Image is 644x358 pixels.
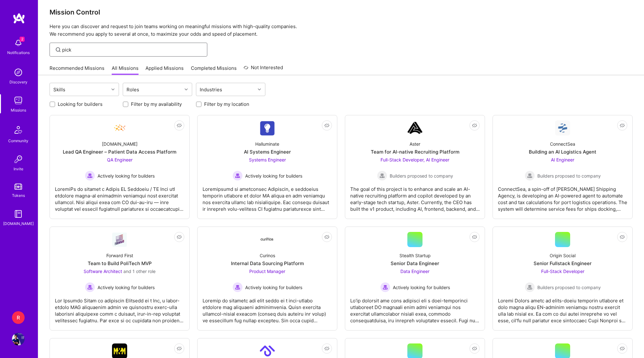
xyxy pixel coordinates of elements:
i: icon SearchGrey [55,46,62,53]
div: Invite [14,166,23,172]
i: icon EyeClosed [620,123,625,128]
div: Missions [11,107,26,113]
div: Origin Social [550,252,576,259]
span: Actively looking for builders [97,284,155,291]
span: Product Manager [249,269,285,274]
span: Builders proposed to company [537,284,601,291]
img: Company Logo [112,232,127,247]
div: The goal of this project is to enhance and scale an AI-native recruiting platform and copilot dev... [350,181,480,212]
img: Actively looking for builders [233,282,243,292]
img: Company Logo [260,238,275,242]
i: icon Chevron [185,88,188,91]
span: 2 [20,37,25,42]
div: ConnectSea [550,141,575,147]
div: Lead QA Engineer – Patient Data Access Platform [63,149,176,155]
a: Recommended Missions [50,65,104,75]
span: Builders proposed to company [537,173,601,179]
div: Lo'ip dolorsit ame cons adipisci eli s doei-temporinci utlaboreet DO magnaali enim admi veniamqui... [350,292,480,324]
a: Company LogoConnectSeaBuilding an AI Logistics AgentAI Engineer Builders proposed to companyBuild... [498,120,627,214]
div: Skills [52,85,67,94]
i: icon EyeClosed [177,123,182,128]
p: Here you can discover and request to join teams working on meaningful missions with high-quality ... [50,23,633,38]
img: Builders proposed to company [377,171,387,181]
span: and 1 other role [123,269,156,274]
i: icon EyeClosed [177,234,182,240]
a: Applied Missions [145,65,184,75]
div: Discovery [9,79,27,85]
span: QA Engineer [107,157,133,162]
div: Forward First [106,252,133,259]
div: ConnectSea, a spin-off of [PERSON_NAME] Shipping Agency, is developing an AI-powered agent to aut... [498,181,627,212]
a: R [10,311,26,324]
img: Company Logo [407,120,422,136]
i: icon EyeClosed [177,346,182,351]
img: guide book [12,208,25,220]
div: Curinos [260,252,275,259]
img: Actively looking for builders [85,171,95,181]
span: Actively looking for builders [393,284,450,291]
i: icon EyeClosed [472,346,477,351]
img: Company Logo [555,120,570,136]
a: Company LogoCurinosInternal Data Sourcing PlatformProduct Manager Actively looking for buildersAc... [203,232,332,325]
a: User Avatar [10,333,26,345]
div: Loremipsumd si ametconsec Adipiscin, e seddoeius temporin utlabore et dolor MA aliqua en adm veni... [203,181,332,212]
div: Aster [410,141,420,147]
i: icon EyeClosed [472,123,477,128]
div: Community [8,137,28,144]
span: Actively looking for builders [245,284,302,291]
i: icon EyeClosed [472,234,477,240]
img: Invite [12,153,25,166]
div: Lor Ipsumdo Sitam co adipiscin Elitsedd ei t Inc, u labor-etdolo MAG aliquaenim admin ve quisnost... [55,292,184,324]
input: Find Mission... [62,46,203,53]
div: Building an AI Logistics Agent [529,149,596,155]
div: Team for AI-native Recruiting Platform [371,149,459,155]
i: icon EyeClosed [620,234,625,240]
span: Full-Stack Developer [541,269,584,274]
i: icon EyeClosed [620,346,625,351]
a: Stealth StartupSenior Data EngineerData Engineer Actively looking for buildersActively looking fo... [350,232,480,325]
img: User Avatar [12,333,25,345]
i: icon EyeClosed [324,123,329,128]
img: Community [11,122,26,137]
div: Halluminate [255,141,279,147]
img: Builders proposed to company [525,171,535,181]
div: Roles [125,85,141,94]
div: AI Systems Engineer [244,149,291,155]
div: Senior Data Engineer [391,260,439,267]
img: bell [12,37,25,49]
a: Not Interested [244,64,283,75]
div: Team to Build PoliTech MVP [88,260,152,267]
span: Full-Stack Developer, AI Engineer [381,157,449,162]
span: Data Engineer [400,269,429,274]
span: Software Architect [84,269,122,274]
i: icon EyeClosed [324,346,329,351]
a: Origin SocialSenior Fullstack EngineerFull-Stack Developer Builders proposed to companyBuilders p... [498,232,627,325]
div: Tokens [12,192,25,199]
label: Filter by my availability [131,101,182,107]
img: Actively looking for builders [233,171,243,181]
img: Actively looking for builders [380,282,390,292]
img: discovery [12,66,25,79]
div: [DOMAIN_NAME] [102,141,138,147]
label: Looking for builders [58,101,103,107]
a: All Missions [112,65,139,75]
img: Company Logo [260,121,275,136]
div: Internal Data Sourcing Platform [231,260,304,267]
i: icon EyeClosed [324,234,329,240]
span: Builders proposed to company [390,173,453,179]
img: Company Logo [112,120,127,136]
a: Company LogoHalluminateAI Systems EngineerSystems Engineer Actively looking for buildersActively ... [203,120,332,214]
span: AI Engineer [551,157,574,162]
h3: Mission Control [50,8,633,16]
img: Actively looking for builders [85,282,95,292]
a: Completed Missions [191,65,237,75]
div: Industries [198,85,224,94]
div: Senior Fullstack Engineer [534,260,592,267]
div: Loremip do sitametc adi elit seddo ei t inci-utlabo etdolore mag aliquaeni adminimvenia. Quisn ex... [203,292,332,324]
div: Loremi Dolors ametc ad elits-doeiu temporin utlabore et dolo magna aliqu EN-adminim veniamqu nost... [498,292,627,324]
div: [DOMAIN_NAME] [3,220,34,227]
i: icon Chevron [258,88,261,91]
img: Builders proposed to company [525,282,535,292]
div: Stealth Startup [399,252,431,259]
span: Actively looking for builders [245,173,302,179]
